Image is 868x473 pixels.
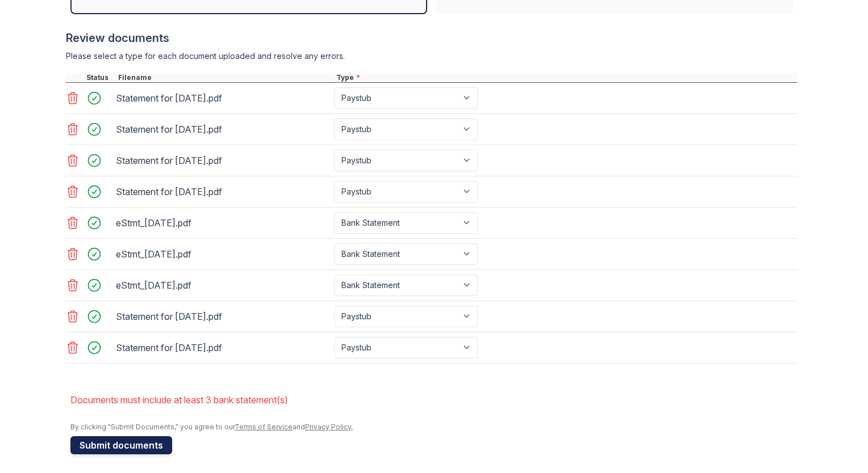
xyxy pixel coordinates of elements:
div: Statement for [DATE].pdf [116,339,329,357]
div: Review documents [66,30,798,46]
div: Type [334,73,798,82]
a: Privacy Policy. [305,423,353,431]
div: Statement for [DATE].pdf [116,120,329,138]
div: Status [84,73,116,82]
div: Statement for [DATE].pdf [116,89,329,107]
div: Filename [116,73,334,82]
div: eStmt_[DATE].pdf [116,245,329,263]
div: eStmt_[DATE].pdf [116,276,329,294]
div: eStmt_[DATE].pdf [116,214,329,232]
li: Documents must include at least 3 bank statement(s) [70,388,798,411]
div: Please select a type for each document uploaded and resolve any errors. [66,50,798,62]
div: Statement for [DATE].pdf [116,307,329,326]
div: By clicking "Submit Documents," you agree to our and [70,423,798,432]
a: Terms of Service [235,423,293,431]
button: Submit documents [70,436,172,454]
div: Statement for [DATE].pdf [116,151,329,170]
div: Statement for [DATE].pdf [116,183,329,201]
